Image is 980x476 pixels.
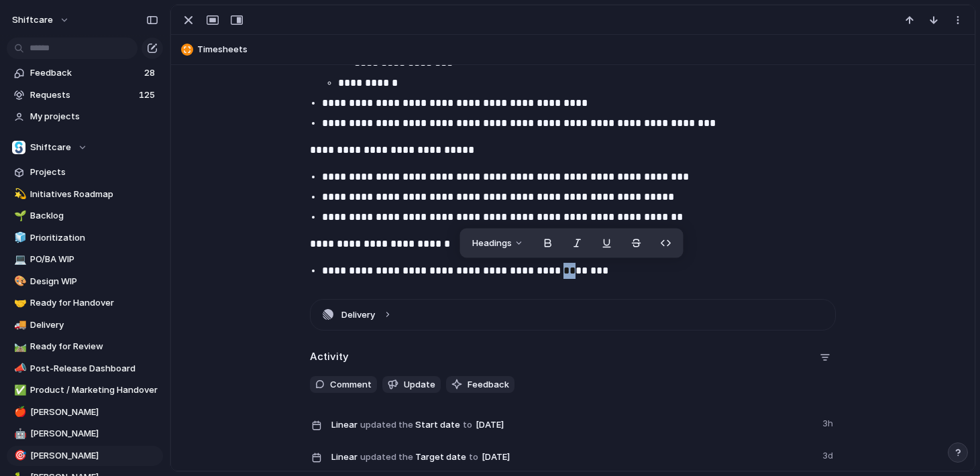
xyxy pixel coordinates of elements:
[464,233,532,254] button: Headings
[7,184,163,204] a: 💫Initiatives Roadmap
[14,274,23,289] div: 🎨
[14,230,23,245] div: 🧊
[30,188,158,201] span: Initiatives Roadmap
[7,380,163,400] a: ✅Product / Marketing Handover
[7,85,163,105] a: Requests125
[30,209,158,223] span: Backlog
[331,451,358,464] span: Linear
[30,231,158,245] span: Prioritization
[7,162,163,182] a: Projects
[310,349,349,365] h2: Activity
[7,137,163,158] button: Shiftcare
[14,448,23,463] div: 🎯
[12,13,53,27] span: shiftcare
[7,206,163,226] a: 🌱Backlog
[7,337,163,357] a: 🛤️Ready for Review
[30,318,158,332] span: Delivery
[197,43,969,56] span: Timesheets
[7,315,163,335] a: 🚚Delivery
[30,110,158,123] span: My projects
[331,414,814,434] span: Start date
[12,340,25,353] button: 🛤️
[7,249,163,270] a: 💻PO/BA WIP
[382,376,441,394] button: Update
[7,107,163,127] a: My projects
[12,383,25,397] button: ✅
[30,141,71,154] span: Shiftcare
[472,237,512,250] span: Headings
[469,451,478,464] span: to
[478,449,514,465] span: [DATE]
[14,252,23,267] div: 💻
[7,293,163,313] a: 🤝Ready for Handover
[822,447,836,463] span: 3d
[14,404,23,420] div: 🍎
[311,300,835,330] button: Delivery
[12,427,25,440] button: 🤖
[446,376,514,394] button: Feedback
[7,272,163,292] a: 🎨Design WIP
[331,447,814,467] span: Target date
[14,317,23,333] div: 🚚
[177,39,969,60] button: Timesheets
[30,253,158,266] span: PO/BA WIP
[331,418,358,432] span: Linear
[30,296,158,310] span: Ready for Handover
[468,378,509,392] span: Feedback
[12,209,25,223] button: 🌱
[14,361,23,376] div: 📣
[7,402,163,422] a: 🍎[PERSON_NAME]
[14,339,23,355] div: 🛤️
[310,376,377,394] button: Comment
[7,63,163,83] a: Feedback28
[30,383,158,397] span: Product / Marketing Handover
[30,427,158,440] span: [PERSON_NAME]
[330,378,372,392] span: Comment
[12,275,25,288] button: 🎨
[30,275,158,288] span: Design WIP
[12,362,25,375] button: 📣
[360,451,413,464] span: updated the
[14,186,23,202] div: 💫
[12,253,25,266] button: 💻
[14,383,23,398] div: ✅
[144,66,158,80] span: 28
[139,88,158,102] span: 125
[463,418,472,432] span: to
[30,166,158,179] span: Projects
[12,406,25,419] button: 🍎
[30,362,158,375] span: Post-Release Dashboard
[6,9,76,31] button: shiftcare
[7,359,163,379] a: 📣Post-Release Dashboard
[822,414,836,430] span: 3h
[30,66,140,80] span: Feedback
[30,340,158,353] span: Ready for Review
[14,296,23,311] div: 🤝
[12,449,25,463] button: 🎯
[12,231,25,245] button: 🧊
[12,188,25,201] button: 💫
[360,418,413,432] span: updated the
[7,228,163,248] a: 🧊Prioritization
[12,296,25,310] button: 🤝
[472,417,508,433] span: [DATE]
[7,446,163,466] a: 🎯[PERSON_NAME]
[30,88,135,102] span: Requests
[30,406,158,419] span: [PERSON_NAME]
[14,426,23,442] div: 🤖
[7,424,163,444] a: 🤖[PERSON_NAME]
[30,449,158,463] span: [PERSON_NAME]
